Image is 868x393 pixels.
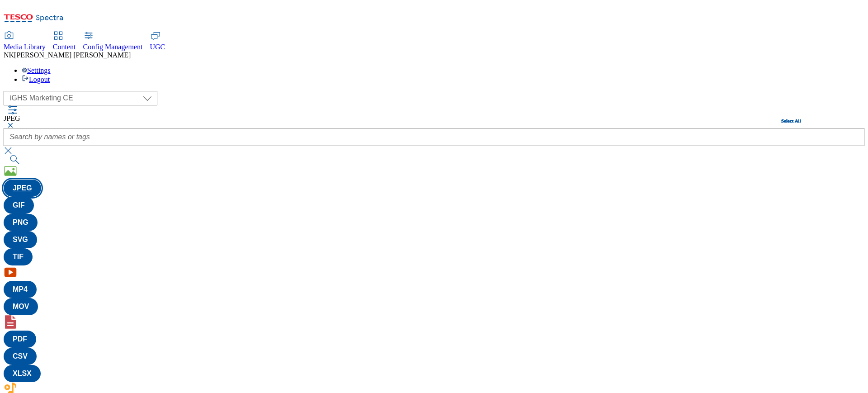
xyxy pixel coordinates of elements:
a: UGC [150,32,165,51]
button: PNG [4,214,38,231]
span: [PERSON_NAME] [PERSON_NAME] [14,51,131,59]
button: XLSX [4,365,41,382]
a: Config Management [83,32,143,51]
span: UGC [150,43,165,51]
a: Content [53,32,76,51]
button: Select All [781,118,801,123]
span: JPEG [4,114,20,122]
button: MOV [4,298,38,315]
a: Media Library [4,32,46,51]
button: GIF [4,197,34,214]
a: Settings [22,66,51,74]
span: NK [4,51,14,59]
button: SVG [4,231,37,248]
span: Content [53,43,76,51]
button: TIF [4,248,33,265]
a: Logout [22,76,50,83]
button: MP4 [4,281,37,298]
button: CSV [4,348,37,365]
button: JPEG [4,180,41,197]
input: Search by names or tags [4,128,864,146]
span: Media Library [4,43,46,51]
button: PDF [4,331,36,348]
span: Config Management [83,43,143,51]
